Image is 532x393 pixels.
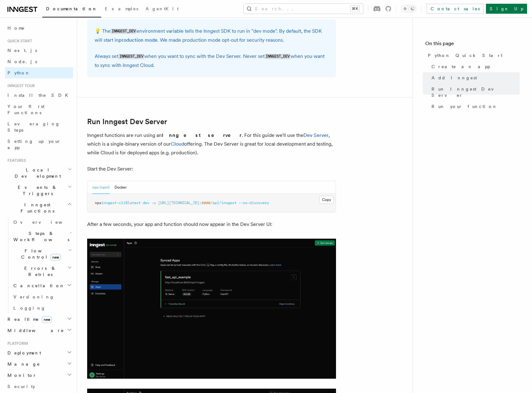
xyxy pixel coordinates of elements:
[7,384,35,389] span: Security
[95,27,329,44] p: 💡 The environment variable tells the Inngest SDK to run in "dev mode". By default, the SDK will s...
[7,93,72,98] span: Install the SDK
[146,6,179,11] span: AgentKit
[5,184,68,197] span: Events & Triggers
[114,181,127,194] button: Docker
[5,83,35,88] span: Inngest tour
[5,217,73,314] div: Inngest Functions
[92,181,110,194] button: npx (npm)
[42,316,52,323] span: new
[5,316,52,322] span: Realtime
[101,201,141,205] span: inngest-cli@latest
[429,83,520,101] a: Run Inngest Dev Server
[87,131,336,157] p: Inngest functions are run using an . For this guide we'll use the , which is a single-binary vers...
[5,325,73,336] button: Middleware
[87,117,167,126] a: Run Inngest Dev Server
[7,104,44,115] span: Your first Functions
[11,265,68,278] span: Errors & Retries
[5,347,73,358] button: Deployment
[5,158,26,163] span: Features
[105,6,138,11] span: Examples
[432,103,497,110] span: Run your function
[5,370,73,381] button: Monitor
[5,202,67,214] span: Inngest Functions
[432,75,477,81] span: Add Inngest
[5,358,73,370] button: Manage
[432,86,520,98] span: Run Inngest Dev Server
[11,283,65,289] span: Cancellation
[13,306,46,311] span: Logging
[429,101,520,112] a: Run your function
[319,196,334,204] button: Copy
[95,52,329,70] p: Always set when you want to sync with the Dev Server. Never set when you want to sync with Innges...
[5,372,37,378] span: Monitor
[118,54,144,59] code: INNGEST_DEV
[429,72,520,83] a: Add Inngest
[5,314,73,325] button: Realtimenew
[11,302,73,314] a: Logging
[101,2,142,17] a: Examples
[5,90,73,101] a: Install the SDK
[5,350,41,356] span: Deployment
[244,4,363,14] button: Search...⌘K
[11,230,69,243] span: Steps & Workflows
[13,220,77,225] span: Overview
[7,48,37,53] span: Next.js
[5,22,73,34] a: Home
[239,201,269,205] span: --no-discovery
[142,2,182,17] a: AgentKit
[5,327,64,334] span: Middleware
[351,6,359,12] kbd: ⌘K
[486,4,527,14] a: Sign Up
[427,4,483,14] a: Contact sales
[11,263,73,280] button: Errors & Retries
[5,39,32,44] span: Quick start
[5,56,73,67] a: Node.js
[303,132,329,138] a: Dev Server
[11,245,73,263] button: Flow Controlnew
[95,201,101,205] span: npx
[5,164,73,182] button: Local Development
[13,294,54,299] span: Versioning
[11,248,68,260] span: Flow Control
[50,254,61,261] span: new
[425,40,520,50] h4: On this page
[5,136,73,153] a: Setting up your app
[42,2,101,17] a: Documentation
[87,165,336,173] p: Start the Dev Server:
[11,291,73,302] a: Versioning
[5,118,73,136] a: Leveraging Steps
[7,59,37,64] span: Node.js
[11,217,73,228] a: Overview
[264,54,291,59] code: INNGEST_DEV
[428,52,502,58] span: Python Quick Start
[401,5,416,12] button: Toggle dark mode
[171,141,184,147] a: Cloud
[7,25,25,31] span: Home
[5,199,73,217] button: Inngest Functions
[143,201,149,205] span: dev
[46,6,97,11] span: Documentation
[5,381,73,392] a: Security
[119,37,157,43] a: production mode
[87,239,336,379] img: quick-start-app.png
[110,29,137,34] code: INNGEST_DEV
[5,67,73,78] a: Python
[210,201,236,205] span: /api/inngest
[87,220,336,229] p: After a few seconds, your app and function should now appear in the Dev Server UI:
[5,341,28,346] span: Platform
[429,61,520,72] a: Create an app
[162,132,242,138] strong: Inngest server
[7,70,30,75] span: Python
[158,201,202,205] span: [URL][TECHNICAL_ID]:
[432,63,490,70] span: Create an app
[5,167,68,179] span: Local Development
[152,201,156,205] span: -u
[5,182,73,199] button: Events & Triggers
[425,50,520,61] a: Python Quick Start
[5,45,73,56] a: Next.js
[11,280,73,291] button: Cancellation
[5,361,40,367] span: Manage
[7,121,60,133] span: Leveraging Steps
[11,228,73,245] button: Steps & Workflows
[7,139,61,150] span: Setting up your app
